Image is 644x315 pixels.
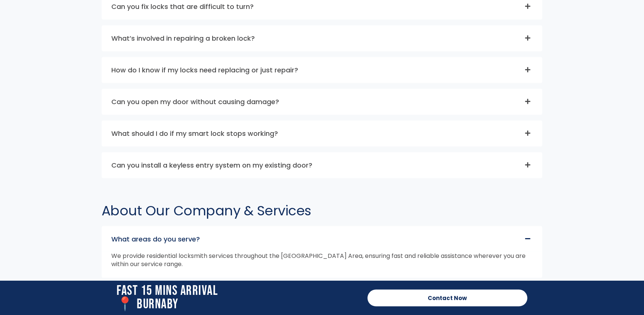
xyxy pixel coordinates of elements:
p: We provide residential locksmith services throughout the [GEOGRAPHIC_DATA] Area, ensuring fast an... [111,252,533,268]
a: Can you open my door without causing damage? [111,97,279,106]
a: Can you fix locks that are difficult to turn? [111,2,254,11]
span: Contact Now [428,295,467,301]
h2: About Our Company & Services [102,203,542,219]
a: Contact Now [368,290,527,306]
div: What’s involved in repairing a broken lock? [102,26,542,51]
div: Can you install a keyless entry system on my existing door? [102,153,542,178]
a: Can you install a keyless entry system on my existing door? [111,160,312,170]
a: What should I do if my smart lock stops working? [111,129,278,138]
a: How do I know if my locks need replacing or just repair? [111,65,298,75]
div: Can you open my door without causing damage? [102,89,542,115]
div: What areas do you serve? [102,227,542,252]
h2: Fast 15 Mins Arrival 📍 burnaby [117,284,360,311]
div: How do I know if my locks need replacing or just repair? [102,57,542,83]
a: What areas do you serve? [111,234,200,244]
div: What should I do if my smart lock stops working? [102,121,542,146]
a: What’s involved in repairing a broken lock? [111,34,255,43]
div: What areas do you serve? [102,252,542,278]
